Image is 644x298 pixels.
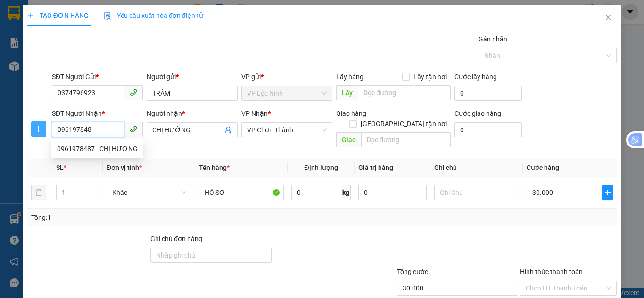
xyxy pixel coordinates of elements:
span: Tổng cước [397,268,428,275]
span: Lấy [336,85,358,100]
div: Tổng: 1 [31,212,249,223]
span: Khác [112,185,186,200]
th: Ghi chú [430,159,523,177]
input: Dọc đường [361,132,451,147]
span: Giao [336,132,361,147]
button: plus [602,185,613,200]
span: Lấy hàng [336,73,363,81]
input: Ghi chú đơn hàng [150,248,272,263]
span: plus [32,125,46,133]
span: Cước hàng [527,164,559,171]
input: Cước giao hàng [454,122,522,137]
span: user-add [224,126,232,134]
div: SĐT Người Gửi [52,72,143,82]
div: 0961978487 - CHỊ HƯỜNG [57,144,138,154]
span: Định lượng [304,164,338,171]
span: phone [130,89,137,96]
span: Giao hàng [336,110,366,117]
input: Dọc đường [358,85,451,100]
button: plus [31,121,46,137]
span: VP Chơn Thành [247,123,327,137]
span: plus [27,12,34,19]
input: VD: Bàn, Ghế [199,185,284,200]
span: phone [130,125,137,133]
span: close [604,14,612,21]
div: 0961978487 - CHỊ HƯỜNG [51,141,143,156]
label: Cước lấy hàng [454,73,497,81]
span: VP Nhận [241,110,268,117]
input: 0 [358,185,426,200]
span: SL [56,164,64,171]
span: kg [341,185,351,200]
div: Người gửi [147,72,238,82]
span: [GEOGRAPHIC_DATA] tận nơi [357,119,451,129]
span: plus [603,189,612,196]
div: VP gửi [241,72,332,82]
span: Đơn vị tính [107,164,142,171]
div: Người nhận [147,108,238,119]
span: TẠO ĐƠN HÀNG [27,12,89,19]
label: Ghi chú đơn hàng [150,235,202,242]
button: Close [595,5,621,31]
label: Cước giao hàng [454,110,501,117]
span: Yêu cầu xuất hóa đơn điện tử [104,12,203,19]
img: icon [104,12,111,20]
span: VP Lộc Ninh [247,86,327,100]
label: Hình thức thanh toán [520,268,583,275]
div: SĐT Người Nhận [52,108,143,119]
input: Ghi Chú [434,185,519,200]
input: Cước lấy hàng [454,86,522,101]
span: Tên hàng [199,164,230,171]
span: Giá trị hàng [358,164,393,171]
label: Gán nhãn [479,35,507,43]
span: Lấy tận nơi [410,72,451,82]
button: delete [31,185,46,200]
